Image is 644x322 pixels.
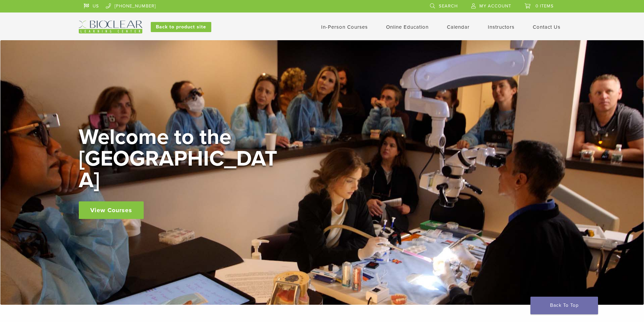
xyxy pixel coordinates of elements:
[535,3,554,9] span: 0 items
[151,22,211,32] a: Back to product site
[386,24,429,30] a: Online Education
[79,201,144,219] a: View Courses
[533,24,560,30] a: Contact Us
[447,24,470,30] a: Calendar
[439,3,458,9] span: Search
[479,3,511,9] span: My Account
[530,297,598,314] a: Back To Top
[321,24,368,30] a: In-Person Courses
[79,21,142,33] img: Bioclear
[488,24,515,30] a: Instructors
[79,126,282,191] h2: Welcome to the [GEOGRAPHIC_DATA]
